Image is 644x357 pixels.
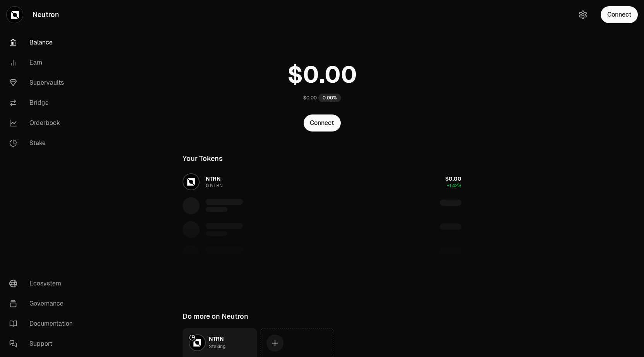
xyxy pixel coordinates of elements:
div: Do more on Neutron [183,311,248,322]
a: Orderbook [3,113,84,133]
div: 0.00% [318,94,341,102]
a: Bridge [3,93,84,113]
div: $0.00 [303,95,317,101]
a: Supervaults [3,73,84,93]
a: Ecosystem [3,273,84,294]
span: NTRN [209,335,224,342]
img: NTRN Logo [190,335,205,350]
div: Staking [209,343,225,350]
a: Governance [3,294,84,314]
a: Earn [3,53,84,73]
button: Connect [601,6,638,23]
button: Connect [304,114,341,132]
a: Stake [3,133,84,153]
a: Balance [3,32,84,53]
a: Support [3,334,84,354]
a: Documentation [3,314,84,334]
div: Your Tokens [183,153,223,164]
